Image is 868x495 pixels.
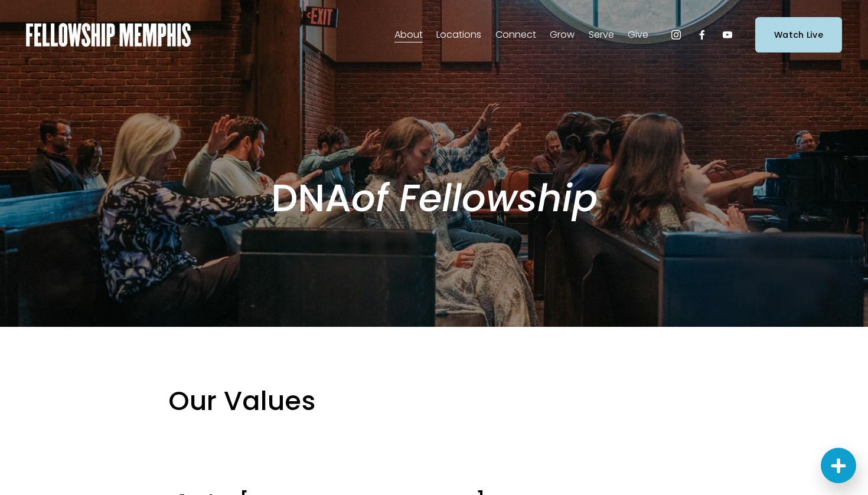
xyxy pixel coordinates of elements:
h2: Our Values [168,384,700,418]
span: Locations [436,27,481,44]
span: Give [628,27,648,44]
a: folder dropdown [628,25,648,44]
a: folder dropdown [550,25,575,44]
em: of Fellowship [351,172,598,224]
a: folder dropdown [436,25,481,44]
a: Instagram [670,29,682,41]
a: folder dropdown [589,25,614,44]
span: Serve [589,27,614,44]
a: folder dropdown [394,25,423,44]
a: YouTube [722,29,733,41]
img: Fellowship Memphis [26,23,191,47]
span: Connect [495,27,536,44]
h1: DNA [168,175,700,222]
a: Watch Live [755,17,842,52]
span: Grow [550,27,575,44]
a: folder dropdown [495,25,536,44]
a: Facebook [696,29,708,41]
span: About [394,27,423,44]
